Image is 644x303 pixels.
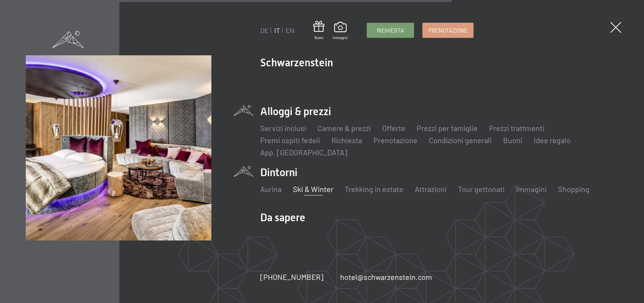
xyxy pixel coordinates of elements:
a: Camere & prezzi [317,123,371,133]
a: hotel@schwarzenstein.com [340,272,432,282]
a: Servizi inclusi [260,123,306,133]
a: Trekking in estate [345,184,403,194]
a: Attrazioni [415,184,447,194]
a: App. [GEOGRAPHIC_DATA] [260,148,347,157]
a: Premi ospiti fedeli [260,136,320,145]
a: Tour gettonati [458,184,505,194]
a: EN [286,26,294,34]
a: Buoni [313,21,324,40]
span: [PHONE_NUMBER] [260,272,324,281]
a: Idee regalo [534,136,571,145]
span: Prenotazione [428,27,467,34]
a: Offerte [382,123,405,133]
a: [PHONE_NUMBER] [260,272,324,282]
a: Condizioni generali [429,136,492,145]
a: Aurina [260,184,281,194]
span: Richiesta [377,27,404,34]
a: Shopping [558,184,589,194]
a: DE [260,26,269,34]
span: Buoni [313,35,324,40]
a: Immagini [333,22,348,40]
a: Immagini [516,184,547,194]
a: Prenotazione [374,136,417,145]
a: Ski & Winter [293,184,333,194]
a: Prezzi per famiglie [417,123,478,133]
a: Richiesta [367,23,414,37]
a: IT [274,26,280,34]
span: Immagini [333,35,348,40]
a: Prenotazione [423,23,473,37]
a: Prezzi trattmenti [489,123,544,133]
a: Richiesta [331,136,362,145]
a: Buoni [503,136,522,145]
